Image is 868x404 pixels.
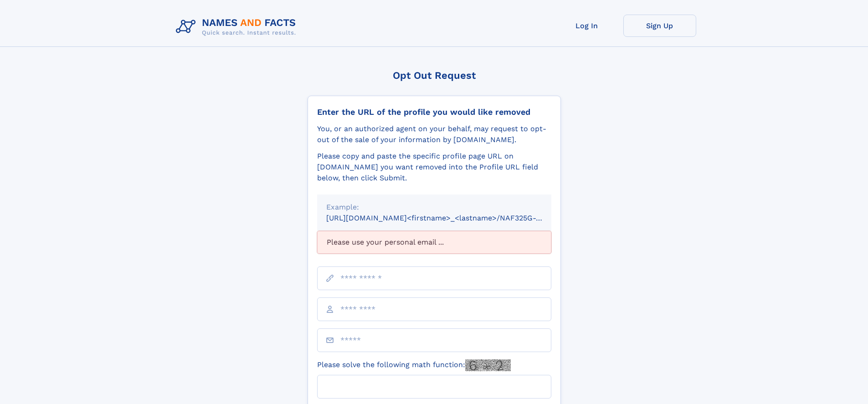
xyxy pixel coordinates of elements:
a: Sign Up [623,15,696,37]
div: Enter the URL of the profile you would like removed [317,107,551,117]
div: Please use your personal email ... [317,231,551,254]
div: You, or an authorized agent on your behalf, may request to opt-out of the sale of your informatio... [317,123,551,145]
small: [URL][DOMAIN_NAME]<firstname>_<lastname>/NAF325G-xxxxxxxx [326,214,569,222]
a: Log In [550,15,623,37]
div: Please copy and paste the specific profile page URL on [DOMAIN_NAME] you want removed into the Pr... [317,151,551,184]
div: Opt Out Request [308,70,561,81]
label: Please solve the following math function: [317,359,511,371]
img: Logo Names and Facts [172,15,303,39]
div: Example: [326,202,542,213]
